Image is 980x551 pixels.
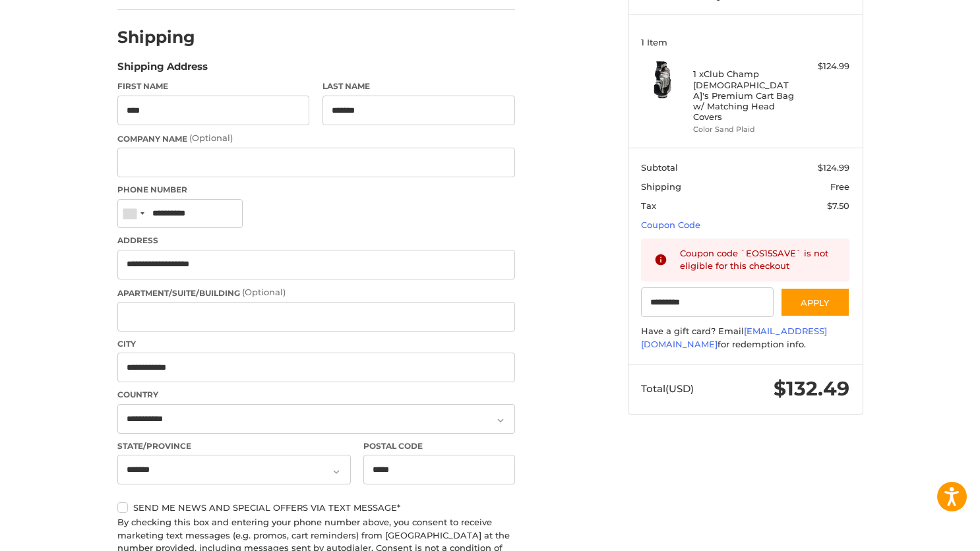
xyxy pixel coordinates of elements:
[780,287,850,317] button: Apply
[363,440,515,452] label: Postal Code
[827,200,849,211] span: $7.50
[117,389,515,401] label: Country
[322,80,515,92] label: Last Name
[117,132,515,145] label: Company Name
[117,184,515,196] label: Phone Number
[641,181,681,192] span: Shipping
[117,235,515,246] label: Address
[117,59,208,80] legend: Shipping Address
[117,80,310,92] label: First Name
[641,287,774,317] input: Gift Certificate or Coupon Code
[641,162,678,173] span: Subtotal
[830,181,849,192] span: Free
[117,502,515,513] label: Send me news and special offers via text message*
[117,286,515,299] label: Apartment/Suite/Building
[641,325,849,351] div: Have a gift card? Email for redemption info.
[189,132,233,143] small: (Optional)
[641,37,849,47] h3: 1 Item
[693,124,794,135] li: Color Sand Plaid
[818,162,849,173] span: $124.99
[797,60,849,73] div: $124.99
[641,200,656,211] span: Tax
[641,382,694,395] span: Total (USD)
[117,27,195,47] h2: Shipping
[117,338,515,350] label: City
[774,376,849,401] span: $132.49
[242,287,286,297] small: (Optional)
[641,326,827,349] a: [EMAIL_ADDRESS][DOMAIN_NAME]
[641,219,700,230] a: Coupon Code
[117,440,351,452] label: State/Province
[693,69,794,122] h4: 1 x Club Champ [DEMOGRAPHIC_DATA]'s Premium Cart Bag w/ Matching Head Covers
[680,247,837,273] div: Coupon code `EOS15SAVE` is not eligible for this checkout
